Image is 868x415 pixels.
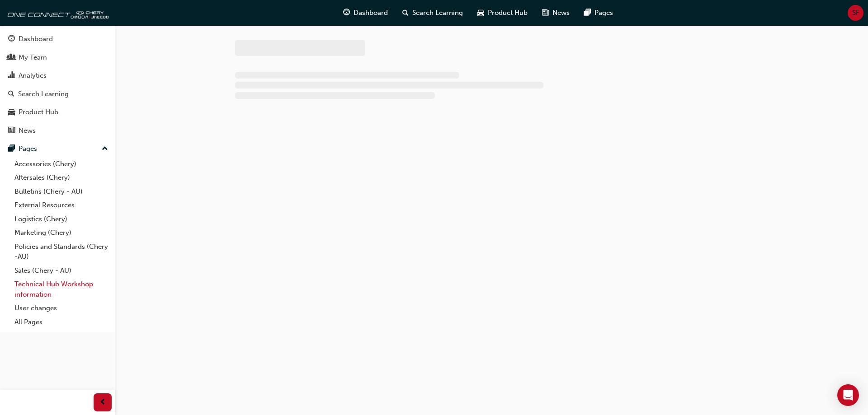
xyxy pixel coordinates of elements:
div: Open Intercom Messenger [837,384,859,406]
span: pages-icon [584,7,591,19]
div: My Team [19,52,47,63]
div: Pages [19,144,37,154]
span: search-icon [402,7,409,19]
a: Sales (Chery - AU) [11,264,112,278]
span: guage-icon [8,35,15,43]
a: Search Learning [4,86,112,103]
a: search-iconSearch Learning [395,4,470,22]
span: chart-icon [8,72,15,80]
span: Pages [594,8,613,18]
span: Search Learning [412,8,463,18]
div: Dashboard [19,34,53,44]
a: All Pages [11,315,112,329]
a: Accessories (Chery) [11,157,112,171]
a: Policies and Standards (Chery -AU) [11,240,112,264]
span: Product Hub [488,8,528,18]
button: DashboardMy TeamAnalyticsSearch LearningProduct HubNews [4,29,112,140]
span: up-icon [102,143,108,155]
a: Marketing (Chery) [11,226,112,240]
div: News [19,126,36,136]
span: search-icon [8,90,14,98]
a: guage-iconDashboard [336,4,395,22]
a: Dashboard [4,31,112,47]
span: news-icon [8,127,15,135]
span: car-icon [8,108,15,117]
div: Analytics [19,70,47,81]
a: car-iconProduct Hub [470,4,535,22]
span: pages-icon [8,145,15,153]
img: oneconnect [5,4,108,22]
span: news-icon [542,7,549,19]
button: Pages [4,140,112,157]
a: Technical Hub Workshop information [11,277,112,301]
a: Bulletins (Chery - AU) [11,185,112,199]
div: Product Hub [19,107,58,117]
a: User changes [11,301,112,315]
div: Search Learning [18,89,69,99]
button: SF [848,5,863,21]
a: Aftersales (Chery) [11,171,112,185]
a: Product Hub [4,104,112,121]
span: News [552,8,570,18]
a: External Resources [11,198,112,212]
span: SF [852,8,859,18]
a: My Team [4,49,112,66]
a: Logistics (Chery) [11,212,112,226]
span: car-icon [477,7,484,19]
a: News [4,122,112,139]
a: Analytics [4,67,112,84]
a: news-iconNews [535,4,577,22]
span: prev-icon [99,397,106,408]
span: guage-icon [343,7,350,19]
a: pages-iconPages [577,4,620,22]
span: Dashboard [354,8,388,18]
span: people-icon [8,54,15,62]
